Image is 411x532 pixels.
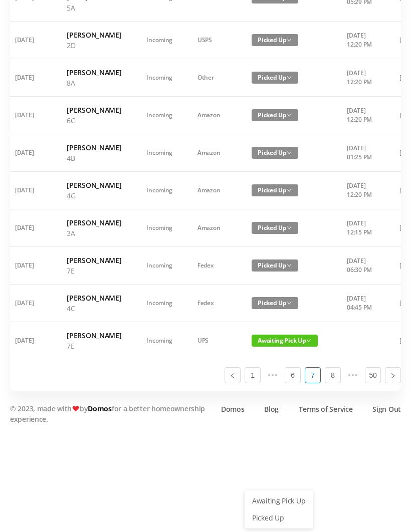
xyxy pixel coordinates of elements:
i: icon: down [287,263,292,268]
li: Next 5 Pages [345,367,361,383]
a: 1 [245,368,260,383]
td: [DATE] [3,172,54,209]
td: Amazon [185,134,239,172]
h6: [PERSON_NAME] [67,255,121,265]
td: Other [185,59,239,97]
i: icon: down [287,113,292,118]
p: 3A [67,228,121,238]
a: Blog [264,404,279,414]
span: Picked Up [252,297,298,309]
span: Picked Up [252,109,298,121]
span: Picked Up [252,72,298,84]
li: Previous Page [225,367,241,383]
p: 4C [67,303,121,314]
i: icon: down [287,188,292,193]
li: 6 [285,367,301,383]
span: ••• [345,367,361,383]
td: [DATE] 12:20 PM [334,172,387,209]
h6: [PERSON_NAME] [67,67,121,78]
i: icon: down [306,338,311,343]
td: Incoming [134,247,185,285]
span: Picked Up [252,259,298,272]
td: Incoming [134,59,185,97]
i: icon: right [390,373,396,379]
td: [DATE] [3,209,54,247]
h6: [PERSON_NAME] [67,217,121,228]
i: icon: down [287,301,292,306]
td: Incoming [134,322,185,359]
p: 7E [67,265,121,276]
td: Incoming [134,134,185,172]
td: Incoming [134,172,185,209]
p: © 2023, made with by for a better homeownership experience. [10,403,211,424]
p: 7E [67,341,121,351]
td: [DATE] [3,134,54,172]
td: [DATE] 12:15 PM [334,209,387,247]
i: icon: down [287,38,292,43]
td: Incoming [134,209,185,247]
td: UPS [185,322,239,359]
li: 7 [305,367,321,383]
td: Fedex [185,285,239,322]
h6: [PERSON_NAME] [67,30,121,40]
i: icon: left [230,373,236,379]
li: Previous 5 Pages [265,367,281,383]
td: [DATE] 04:45 PM [334,285,387,322]
td: Fedex [185,247,239,285]
td: [DATE] 12:20 PM [334,97,387,134]
li: Next Page [385,367,401,383]
i: icon: down [287,150,292,155]
p: 6G [67,115,121,126]
td: [DATE] [3,322,54,359]
p: 2D [67,40,121,51]
i: icon: down [287,75,292,80]
td: [DATE] 01:25 PM [334,134,387,172]
a: Awaiting Pick Up [246,493,311,509]
span: Picked Up [252,184,298,196]
span: Picked Up [252,222,298,234]
a: Terms of Service [299,404,352,414]
a: Sign Out [372,404,401,414]
td: Amazon [185,172,239,209]
td: USPS [185,22,239,59]
a: 8 [325,368,340,383]
h6: [PERSON_NAME] [67,142,121,153]
h6: [PERSON_NAME] [67,330,121,341]
h6: [PERSON_NAME] [67,293,121,303]
i: icon: down [287,225,292,230]
a: 7 [305,368,320,383]
span: Picked Up [252,34,298,46]
li: 8 [325,367,341,383]
td: [DATE] [3,247,54,285]
td: [DATE] [3,285,54,322]
span: Picked Up [252,147,298,159]
a: Domos [221,404,245,414]
td: [DATE] [3,97,54,134]
td: Incoming [134,285,185,322]
p: 4B [67,153,121,163]
td: Amazon [185,209,239,247]
span: Awaiting Pick Up [252,335,318,347]
a: 6 [285,368,300,383]
a: 50 [365,368,380,383]
td: Amazon [185,97,239,134]
td: [DATE] [3,59,54,97]
p: 5A [67,3,121,13]
td: Incoming [134,97,185,134]
li: 50 [365,367,381,383]
a: Domos [88,404,112,413]
h6: [PERSON_NAME] [67,105,121,115]
li: 1 [245,367,261,383]
h6: [PERSON_NAME] [67,180,121,190]
td: [DATE] 12:20 PM [334,22,387,59]
p: 4G [67,190,121,201]
td: [DATE] 12:20 PM [334,59,387,97]
a: Picked Up [246,510,311,526]
td: [DATE] [3,22,54,59]
td: Incoming [134,22,185,59]
span: ••• [265,367,281,383]
p: 8A [67,78,121,88]
td: [DATE] 06:30 PM [334,247,387,285]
